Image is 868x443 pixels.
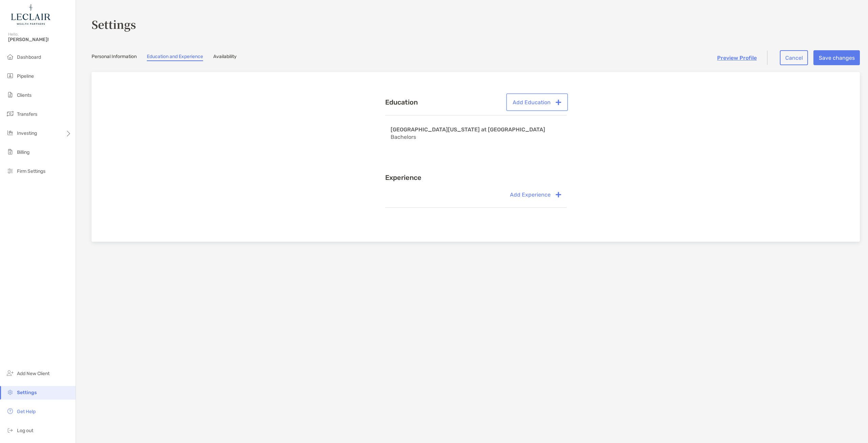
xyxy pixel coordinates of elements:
[17,92,32,98] span: Clients
[6,167,14,175] img: firm-settings icon
[385,173,421,182] h3: Experience
[6,388,14,396] img: settings icon
[17,371,50,376] span: Add New Client
[6,72,14,80] img: pipeline icon
[17,149,29,155] span: Billing
[6,91,14,99] img: clients icon
[385,98,418,106] h3: Education
[505,187,567,202] button: Add Experience
[17,390,37,395] span: Settings
[17,428,33,433] span: Log out
[6,110,14,118] img: transfers icon
[8,37,72,42] span: [PERSON_NAME]!
[213,54,237,61] a: Availability
[391,134,545,140] p: Bachelors
[17,73,34,79] span: Pipeline
[147,54,203,61] a: Education and Experience
[17,409,36,414] span: Get Help
[6,407,14,415] img: get-help icon
[6,426,14,434] img: logout icon
[17,111,37,117] span: Transfers
[17,54,41,60] span: Dashboard
[717,55,757,61] a: Preview Profile
[17,130,37,136] span: Investing
[6,369,14,377] img: add_new_client icon
[813,50,860,65] button: Save changes
[391,127,545,132] h4: [GEOGRAPHIC_DATA][US_STATE] at [GEOGRAPHIC_DATA]
[508,95,567,110] button: Add Education
[6,148,14,156] img: billing icon
[17,168,45,174] span: Firm Settings
[6,129,14,137] img: investing icon
[6,53,14,61] img: dashboard icon
[780,50,808,65] button: Cancel
[92,54,137,61] a: Personal Information
[92,16,860,32] h3: Settings
[556,192,561,198] img: button icon
[8,3,52,27] img: Zoe Logo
